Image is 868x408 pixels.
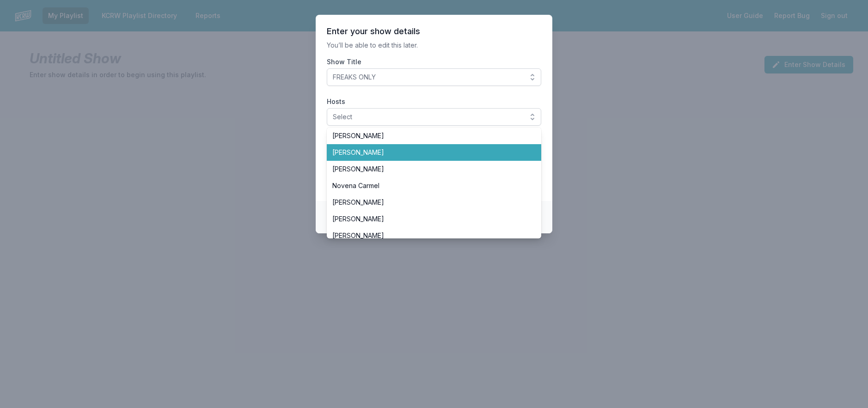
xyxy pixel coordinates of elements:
label: Hosts [327,97,541,106]
span: Select [333,112,522,122]
label: Show Title [327,57,541,67]
span: [PERSON_NAME] [332,231,525,240]
span: [PERSON_NAME] [332,148,525,157]
span: [PERSON_NAME] [332,214,525,224]
span: FREAKS ONLY [333,73,522,82]
span: [PERSON_NAME] [332,164,525,174]
header: Enter your show details [327,26,541,37]
button: FREAKS ONLY [327,68,541,86]
span: [PERSON_NAME] [332,198,525,207]
span: Novena Carmel [332,181,525,190]
p: You’ll be able to edit this later. [327,41,541,50]
button: Select [327,108,541,126]
span: [PERSON_NAME] [332,131,525,140]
